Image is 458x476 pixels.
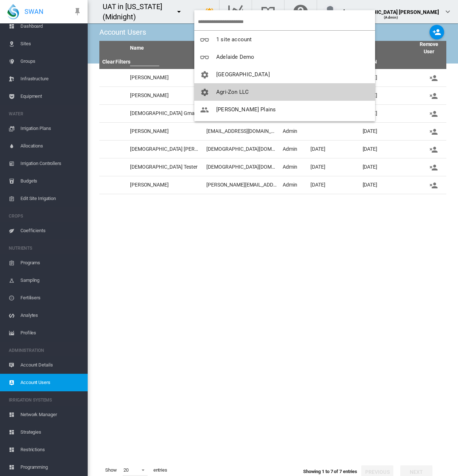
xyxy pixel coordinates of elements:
[194,118,375,136] button: You have 'Agronomist' permissions to ANZCO Canterbury
[216,71,270,78] span: [GEOGRAPHIC_DATA]
[200,53,209,62] md-icon: icon-glasses
[200,105,209,114] md-icon: icon-people
[216,106,276,113] span: [PERSON_NAME] Plains
[200,35,209,44] md-icon: icon-glasses
[194,101,375,118] button: You have 'Supervisor' permissions to Anna Plains
[194,83,375,101] button: You have 'Admin' permissions to Agri-Zon LLC
[216,89,249,95] span: Agri-Zon LLC
[216,36,252,43] span: 1 site account
[200,88,209,97] md-icon: icon-cog
[194,66,375,83] button: You have 'Admin' permissions to Adelaide High School
[216,54,254,60] span: Adelaide Demo
[194,31,375,48] button: You have 'Viewer' permissions to 1 site account
[200,70,209,79] md-icon: icon-cog
[194,48,375,66] button: You have 'Viewer' permissions to Adelaide Demo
